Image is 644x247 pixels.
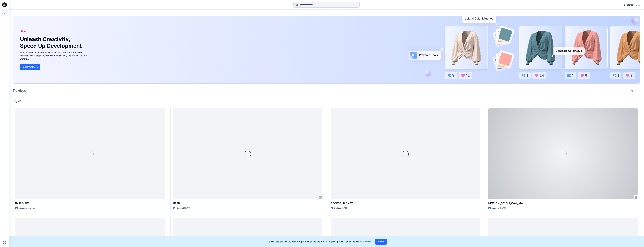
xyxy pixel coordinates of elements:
p: Updated a day ago [19,207,35,210]
h1: Unleash Creativity, Speed Up Development [20,36,83,49]
h4: Styles [13,99,640,103]
p: Updated [DATE] [492,207,506,210]
button: Accept [375,239,387,245]
p: Registered? [623,3,634,7]
h2: Explore [13,88,28,93]
button: Discover more [20,64,40,70]
p: Updated [DATE] [334,207,348,210]
p: H758 [173,201,323,205]
div: Explore ideas faster and recolor styles at scale with AI-powered tools that boost creativity, red... [20,51,88,60]
a: Learn more [360,240,371,243]
p: ACCESS JACKET [331,201,480,205]
p: P4183-SE1 [15,201,165,205]
p: Updated [DATE] [177,207,190,210]
p: This site uses cookies. By continuing to browse the site, you are agreeing to our use of cookies. [266,240,371,243]
a: Discover more [20,64,88,70]
p: MOTION_G510-2_Coat_Men [488,201,638,205]
p: Login [635,3,640,6]
span: New [21,29,26,33]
